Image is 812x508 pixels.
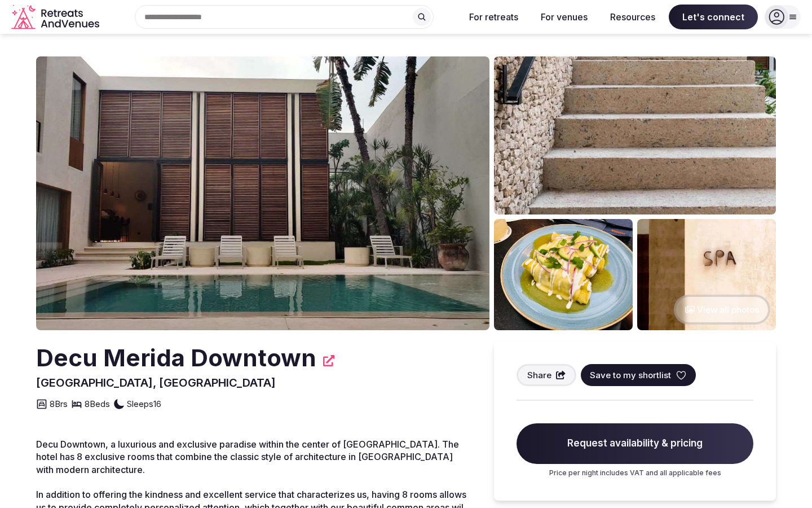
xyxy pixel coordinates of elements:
img: Venue gallery photo [494,219,633,330]
button: Resources [601,5,664,29]
button: For venues [532,5,597,29]
button: Save to my shortlist [581,364,696,386]
span: [GEOGRAPHIC_DATA], [GEOGRAPHIC_DATA] [36,376,276,389]
span: Request availability & pricing [517,423,753,464]
h2: Decu Merida Downtown [36,341,316,375]
img: Venue gallery photo [494,56,776,214]
span: 8 Brs [50,398,68,410]
span: 8 Beds [85,398,110,410]
span: Sleeps 16 [127,398,161,410]
span: Share [527,369,551,381]
p: Price per night includes VAT and all applicable fees [517,468,753,478]
img: Venue cover photo [36,56,489,330]
svg: Retreats and Venues company logo [11,5,101,30]
span: Let's connect [669,5,758,29]
img: Venue gallery photo [637,219,776,330]
button: Share [517,364,576,386]
span: Save to my shortlist [590,369,671,381]
button: View all photos [674,295,770,325]
span: Decu Downtown, a luxurious and exclusive paradise within the center of [GEOGRAPHIC_DATA]. The hot... [36,439,459,475]
a: Visit the homepage [11,5,101,30]
button: For retreats [460,5,527,29]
